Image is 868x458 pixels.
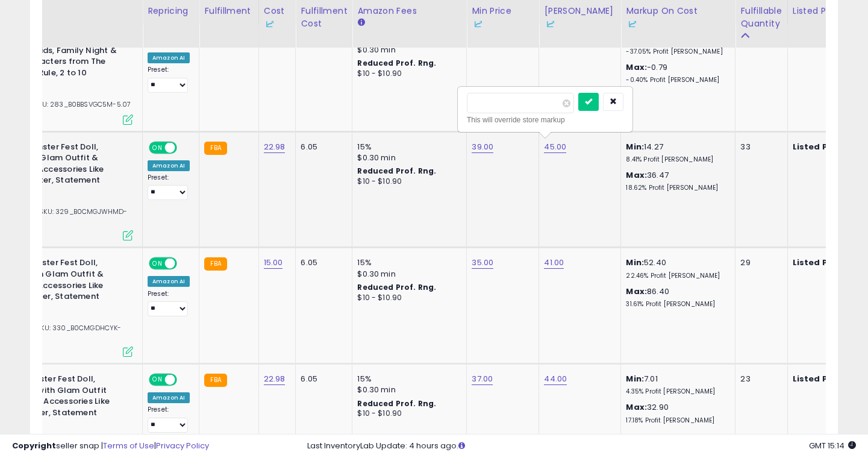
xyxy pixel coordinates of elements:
[626,387,726,396] p: 4.35% Profit [PERSON_NAME]
[357,257,457,268] div: 15%
[357,398,436,409] b: Reduced Prof. Rng.
[264,373,286,385] a: 22.98
[544,17,616,30] div: Some or all of the values in this column are provided from Inventory Lab.
[148,52,190,63] div: Amazon AI
[626,5,730,30] div: Markup on Cost
[626,416,726,425] p: 17.18% Profit [PERSON_NAME]
[544,5,616,30] div: [PERSON_NAME]
[204,142,226,155] small: FBA
[357,152,457,163] div: $0.30 min
[626,401,647,413] b: Max:
[544,257,564,269] a: 41.00
[204,5,253,17] div: Fulfillment
[357,166,436,176] b: Reduced Prof. Rng.
[740,374,778,384] div: 23
[357,177,457,187] div: $10 - $10.90
[357,58,436,68] b: Reduced Prof. Rng.
[544,141,566,153] a: 45.00
[175,259,195,269] span: OFF
[264,141,286,153] a: 22.98
[626,286,647,297] b: Max:
[12,441,209,452] div: seller snap | |
[264,18,276,30] img: InventoryLab Logo
[307,441,856,452] div: Last InventoryLab Update: 4 hours ago.
[357,17,364,28] small: Amazon Fees.
[626,169,647,181] b: Max:
[626,141,644,152] b: Min:
[626,18,638,30] img: InventoryLab Logo
[626,170,726,192] div: 36.47
[175,142,195,152] span: OFF
[301,142,343,152] div: 6.05
[626,257,644,268] b: Min:
[626,402,726,424] div: 32.90
[472,373,493,385] a: 37.00
[148,5,194,17] div: Repricing
[472,17,534,30] div: Some or all of the values in this column are provided from Inventory Lab.
[626,17,730,30] div: Some or all of the values in this column are provided from Inventory Lab.
[626,373,644,384] b: Min:
[357,282,436,292] b: Reduced Prof. Rng.
[357,293,457,303] div: $10 - $10.90
[204,374,226,387] small: FBA
[264,257,283,269] a: 15.00
[472,257,493,269] a: 35.00
[301,5,347,30] div: Fulfillment Cost
[626,62,726,84] div: -0.79
[357,5,461,17] div: Amazon Fees
[626,48,726,56] p: -37.05% Profit [PERSON_NAME]
[740,142,778,152] div: 33
[24,99,131,109] span: | SKU: 283_B0BBSVGC5M-5.07
[301,374,343,384] div: 6.05
[626,155,726,164] p: 8.41% Profit [PERSON_NAME]
[148,160,190,171] div: Amazon AI
[357,45,457,55] div: $0.30 min
[626,374,726,396] div: 7.01
[472,5,534,30] div: Min Price
[148,276,190,287] div: Amazon AI
[357,269,457,280] div: $0.30 min
[103,440,154,451] a: Terms of Use
[544,373,567,385] a: 44.00
[626,257,726,280] div: 52.40
[809,440,856,451] span: 2025-09-7 15:14 GMT
[793,257,848,268] b: Listed Price:
[357,142,457,152] div: 15%
[544,18,556,30] img: InventoryLab Logo
[740,257,778,268] div: 29
[793,373,848,384] b: Listed Price:
[12,440,56,451] strong: Copyright
[740,5,782,30] div: Fulfillable Quantity
[175,375,195,385] span: OFF
[626,142,726,164] div: 14.27
[626,300,726,309] p: 31.61% Profit [PERSON_NAME]
[357,69,457,79] div: $10 - $10.90
[148,174,190,201] div: Preset:
[626,272,726,280] p: 22.46% Profit [PERSON_NAME]
[148,290,190,317] div: Preset:
[264,5,291,30] div: Cost
[467,114,623,126] div: This will override store markup
[148,66,190,93] div: Preset:
[472,18,484,30] img: InventoryLab Logo
[626,61,647,73] b: Max:
[793,141,848,152] b: Listed Price:
[472,141,493,153] a: 39.00
[156,440,209,451] a: Privacy Policy
[357,384,457,395] div: $0.30 min
[626,76,726,84] p: -0.40% Profit [PERSON_NAME]
[150,375,165,385] span: ON
[301,257,343,268] div: 6.05
[150,259,165,269] span: ON
[148,406,190,433] div: Preset:
[264,17,291,30] div: Some or all of the values in this column are provided from Inventory Lab.
[626,184,726,192] p: 18.62% Profit [PERSON_NAME]
[357,409,457,419] div: $10 - $10.90
[150,142,165,152] span: ON
[357,374,457,384] div: 15%
[148,392,190,403] div: Amazon AI
[204,257,226,271] small: FBA
[626,286,726,309] div: 86.40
